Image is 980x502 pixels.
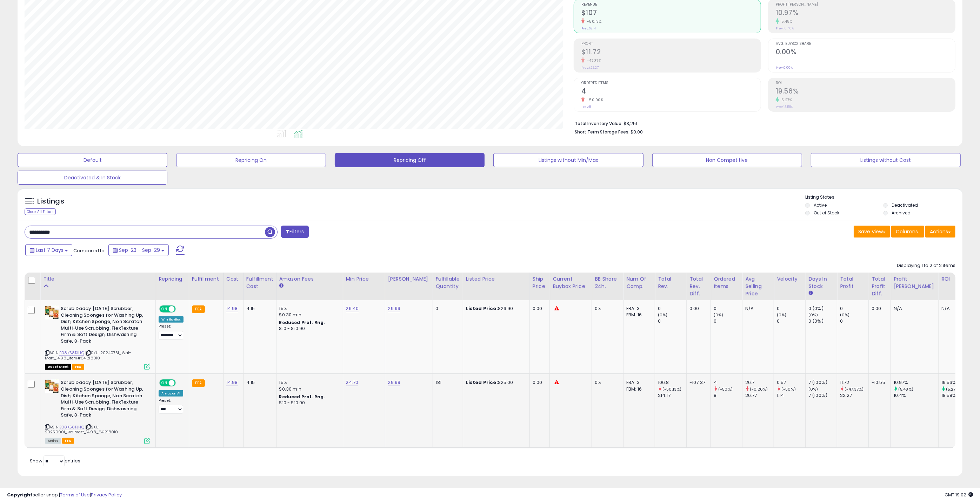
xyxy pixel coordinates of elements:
[626,312,649,318] div: FBM: 16
[714,379,742,386] div: 4
[745,305,768,312] div: N/A
[840,318,868,324] div: 0
[60,491,90,498] a: Terms of Use
[745,392,774,399] div: 26.77
[840,305,868,312] div: 0
[159,324,184,340] div: Preset:
[279,283,284,289] small: Amazon Fees.
[898,386,913,392] small: (5.48%)
[808,386,818,392] small: (0%)
[533,275,547,290] div: Ship Price
[840,379,868,386] div: 11.72
[777,305,805,312] div: 0
[626,275,652,290] div: Num of Comp.
[279,386,338,392] div: $0.30 min
[533,305,544,312] div: 0.00
[581,26,596,30] small: Prev: $214
[62,438,74,444] span: FBA
[279,400,338,406] div: $10 - $10.90
[941,305,965,312] div: N/A
[840,312,850,318] small: (0%)
[575,121,622,126] b: Total Inventory Value:
[279,312,338,318] div: $0.30 min
[159,275,186,283] div: Repricing
[160,306,169,312] span: ON
[436,379,458,386] div: 181
[45,379,59,393] img: 51eQz-4EbLL._SL40_.jpg
[776,3,955,7] span: Profit [PERSON_NAME]
[175,380,186,386] span: OFF
[159,398,184,414] div: Preset:
[466,305,498,312] b: Listed Price:
[72,364,84,370] span: FBA
[776,66,793,70] small: Prev: 0.00%
[777,275,802,283] div: Velocity
[388,379,401,386] a: 29.99
[388,305,401,312] a: 29.99
[226,275,240,283] div: Cost
[689,275,708,297] div: Total Rev. Diff.
[941,392,970,399] div: 18.58%
[25,208,56,215] div: Clear All Filters
[781,386,796,392] small: (-50%)
[436,305,458,312] div: 0
[894,275,935,290] div: Profit [PERSON_NAME]
[466,379,498,386] b: Listed Price:
[575,129,629,135] b: Short Term Storage Fees:
[777,392,805,399] div: 1.14
[581,3,761,7] span: Revenue
[808,318,837,324] div: 0 (0%)
[776,81,955,85] span: ROI
[279,319,325,325] b: Reduced Prof. Rng.
[872,305,885,312] div: 0.00
[25,244,72,256] button: Last 7 Days
[585,97,604,103] small: -50.00%
[777,318,805,324] div: 0
[575,119,950,127] li: $3,251
[246,305,271,312] div: 4.15
[872,275,888,297] div: Total Profit Diff.
[45,438,61,444] span: All listings currently available for purchase on Amazon
[658,318,686,324] div: 0
[346,275,382,283] div: Min Price
[776,9,955,18] h2: 10.97%
[808,392,837,399] div: 7 (100%)
[192,275,220,283] div: Fulfillment
[714,392,742,399] div: 8
[941,379,970,386] div: 19.56%
[777,312,787,318] small: (0%)
[581,87,761,97] h2: 4
[808,379,837,386] div: 7 (100%)
[776,48,955,57] h2: 0.00%
[246,379,271,386] div: 4.15
[714,305,742,312] div: 0
[466,379,524,386] div: $25.00
[626,379,649,386] div: FBA: 3
[808,290,813,296] small: Days In Stock.
[279,326,338,332] div: $10 - $10.90
[175,306,186,312] span: OFF
[279,305,338,312] div: 15%
[36,247,64,254] span: Last 7 Days
[840,392,868,399] div: 22.27
[192,379,205,387] small: FBA
[61,379,146,420] b: Scrub Daddy [DATE] Scrubber, Cleaning Sponges for Washing Up, Dish, Kitchen Sponge, Non Scratch M...
[45,305,59,319] img: 51eQz-4EbLL._SL40_.jpg
[226,379,238,386] a: 14.98
[533,379,544,386] div: 0.00
[779,97,792,103] small: 5.27%
[814,202,827,208] label: Active
[585,19,602,24] small: -50.13%
[45,379,150,443] div: ASIN:
[59,350,84,356] a: B08KS8TJHQ
[745,275,771,297] div: Avg Selling Price
[777,379,805,386] div: 0.57
[595,379,618,386] div: 0%
[776,105,793,109] small: Prev: 18.58%
[176,153,326,167] button: Repricing On
[745,379,774,386] div: 26.7
[45,424,118,435] span: | SKU: 20250901_walmart_14.98_641218010
[346,305,359,312] a: 26.40
[43,275,153,283] div: Title
[814,210,839,216] label: Out of Stock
